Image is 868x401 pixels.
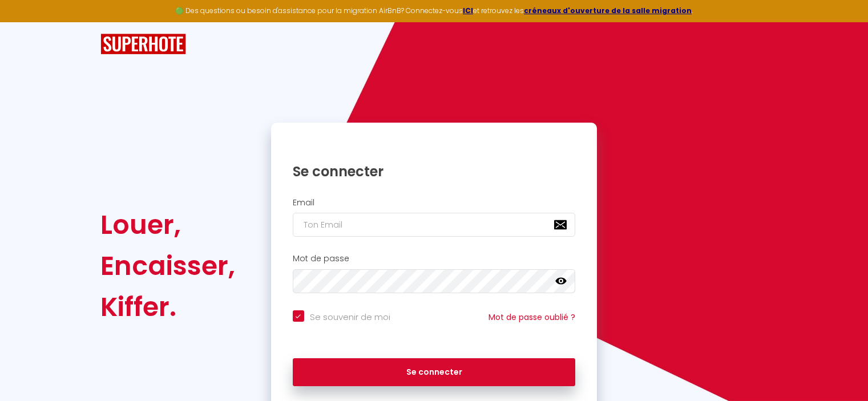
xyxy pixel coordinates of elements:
a: ICI [463,6,473,15]
input: Ton Email [293,213,576,237]
div: Encaisser, [100,245,235,286]
h2: Email [293,198,576,208]
div: Louer, [100,204,235,245]
button: Se connecter [293,358,576,387]
h1: Se connecter [293,163,576,180]
a: créneaux d'ouverture de la salle migration [524,6,692,15]
div: Kiffer. [100,286,235,327]
a: Mot de passe oublié ? [488,311,575,323]
img: SuperHote logo [100,34,186,55]
h2: Mot de passe [293,254,576,264]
